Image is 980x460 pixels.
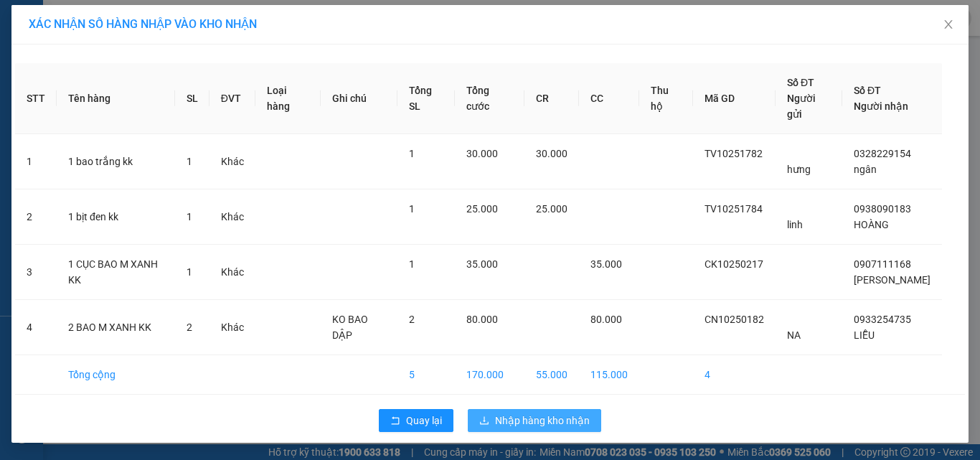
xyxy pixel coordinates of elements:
[255,63,321,134] th: Loại hàng
[854,203,911,215] span: 0938090183
[390,416,400,427] span: rollback
[6,55,93,69] span: [PERSON_NAME]
[29,17,257,31] span: XÁC NHẬN SỐ HÀNG NHẬP VÀO KHO NHẬN
[15,300,57,355] td: 4
[209,63,255,134] th: ĐVT
[409,258,415,270] span: 1
[379,409,453,432] button: rollbackQuay lại
[6,91,96,105] span: 0364704967 -
[928,5,969,45] button: Close
[705,203,763,215] span: TV10251784
[787,93,816,120] span: Người gửi
[187,211,192,222] span: 1
[209,300,255,355] td: Khác
[495,413,590,428] span: Nhập hàng kho nhận
[468,409,601,432] button: downloadNhập hàng kho nhận
[854,329,875,341] span: LIỄU
[6,28,209,69] p: GỬI:
[705,148,763,159] span: TV10251782
[209,245,255,300] td: Khác
[479,416,489,427] span: download
[187,266,192,278] span: 1
[406,413,442,428] span: Quay lại
[57,189,175,245] td: 1 bịt đen kk
[693,355,776,395] td: 4
[409,148,415,159] span: 1
[332,314,368,341] span: KO BAO DẬP
[455,355,524,395] td: 170.000
[787,77,814,88] span: Số ĐT
[579,355,639,395] td: 115.000
[455,63,524,134] th: Tổng cước
[37,107,103,121] span: NHẬN BXMT
[397,355,456,395] td: 5
[854,85,881,96] span: Số ĐT
[854,148,911,159] span: 0328229154
[321,63,397,134] th: Ghi chú
[57,355,175,395] td: Tổng cộng
[466,203,498,215] span: 25.000
[187,156,192,167] span: 1
[705,314,764,325] span: CN10250182
[536,148,567,159] span: 30.000
[590,258,622,270] span: 35.000
[854,258,911,270] span: 0907111168
[187,321,192,333] span: 2
[854,164,877,175] span: ngân
[854,314,911,325] span: 0933254735
[57,300,175,355] td: 2 BAO M XANH KK
[639,63,693,134] th: Thu hộ
[209,134,255,189] td: Khác
[175,63,209,134] th: SL
[397,63,456,134] th: Tổng SL
[409,203,415,215] span: 1
[590,314,622,325] span: 80.000
[943,19,954,30] span: close
[693,63,776,134] th: Mã GD
[6,107,103,121] span: GIAO:
[57,245,175,300] td: 1 CỤC BAO M XANH KK
[524,63,579,134] th: CR
[209,189,255,245] td: Khác
[57,63,175,134] th: Tên hàng
[579,63,639,134] th: CC
[48,8,166,22] strong: BIÊN NHẬN GỬI HÀNG
[854,219,889,230] span: HOÀNG
[787,329,801,341] span: NA
[854,274,930,286] span: [PERSON_NAME]
[787,164,811,175] span: hưng
[15,134,57,189] td: 1
[15,189,57,245] td: 2
[409,314,415,325] span: 2
[40,75,139,89] span: VP Trà Vinh (Hàng)
[854,100,908,112] span: Người nhận
[524,355,579,395] td: 55.000
[6,75,209,89] p: NHẬN:
[536,203,567,215] span: 25.000
[6,28,133,69] span: VP [PERSON_NAME] ([GEOGRAPHIC_DATA]) -
[466,258,498,270] span: 35.000
[705,258,763,270] span: CK10250217
[466,148,498,159] span: 30.000
[15,63,57,134] th: STT
[77,91,96,105] span: NHI
[57,134,175,189] td: 1 bao trắng kk
[15,245,57,300] td: 3
[787,219,803,230] span: linh
[466,314,498,325] span: 80.000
